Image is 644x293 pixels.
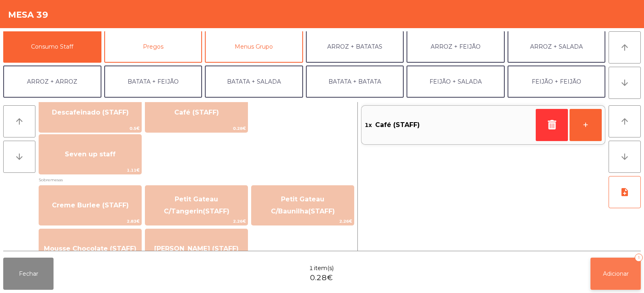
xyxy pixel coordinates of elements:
[39,217,141,225] span: 2.83€
[609,176,641,208] button: note_add
[365,119,372,131] span: 1x
[44,245,136,252] span: Mousse Chocolate (STAFF)
[3,66,101,98] button: ARROZ + ARROZ
[205,31,303,63] button: Menus Grupo
[609,31,641,64] button: arrow_upward
[620,117,630,126] i: arrow_upward
[52,109,129,116] span: Descafeinado (STAFF)
[590,258,641,290] button: Adicionar1
[620,187,630,197] i: note_add
[145,125,248,132] span: 0.28€
[145,217,248,225] span: 2.26€
[104,31,202,63] button: Pregos
[407,66,505,98] button: FEIJÃO + SALADA
[620,43,630,52] i: arrow_upward
[104,66,202,98] button: BATATA + FEIJÃO
[306,66,404,98] button: BATATA + BATATA
[570,109,602,141] button: +
[65,150,116,158] span: Seven up staff
[620,152,630,162] i: arrow_downward
[39,125,141,132] span: 0.5€
[3,105,35,137] button: arrow_upward
[14,152,24,162] i: arrow_downward
[609,67,641,99] button: arrow_downward
[620,78,630,88] i: arrow_downward
[3,141,35,173] button: arrow_downward
[306,31,404,63] button: ARROZ + BATATAS
[39,176,354,184] span: Sobremesas
[603,270,629,277] span: Adicionar
[609,141,641,173] button: arrow_downward
[174,109,219,116] span: Café (STAFF)
[271,195,335,215] span: Petit Gateau C/Baunilha(STAFF)
[154,245,239,252] span: [PERSON_NAME] (STAFF)
[14,117,24,126] i: arrow_upward
[3,258,54,290] button: Fechar
[609,105,641,137] button: arrow_upward
[375,119,420,131] span: Café (STAFF)
[164,195,229,215] span: Petit Gateau C/Tangerin(STAFF)
[205,66,303,98] button: BATATA + SALADA
[314,264,334,273] span: item(s)
[52,201,129,209] span: Creme Burlee (STAFF)
[635,254,643,262] div: 1
[309,264,313,273] span: 1
[39,166,141,174] span: 1.11€
[252,217,354,225] span: 2.26€
[508,31,606,63] button: ARROZ + SALADA
[407,31,505,63] button: ARROZ + FEIJÃO
[3,31,101,63] button: Consumo Staff
[310,273,333,283] span: 0.28€
[508,66,606,98] button: FEIJÃO + FEIJÃO
[8,9,48,21] h4: Mesa 39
